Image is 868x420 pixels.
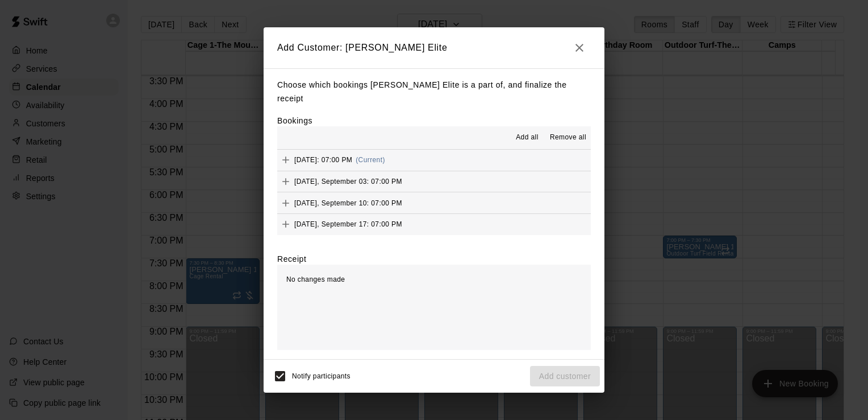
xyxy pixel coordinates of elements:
[277,116,312,125] label: Bookings
[516,132,539,143] span: Add all
[356,156,385,164] span: (Current)
[294,156,352,164] span: [DATE]: 07:00 PM
[294,199,402,207] span: [DATE], September 10: 07:00 PM
[277,214,591,235] button: Add[DATE], September 17: 07:00 PM
[277,220,294,228] span: Add
[509,129,545,147] button: Add all
[292,372,350,380] span: Notify participants
[294,220,402,228] span: [DATE], September 17: 07:00 PM
[277,78,591,106] p: Choose which bookings [PERSON_NAME] Elite is a part of, and finalize the receipt
[277,192,591,213] button: Add[DATE], September 10: 07:00 PM
[550,132,586,143] span: Remove all
[264,27,604,68] h2: Add Customer: [PERSON_NAME] Elite
[294,177,402,185] span: [DATE], September 03: 07:00 PM
[545,129,591,147] button: Remove all
[277,150,591,171] button: Add[DATE]: 07:00 PM(Current)
[277,171,591,192] button: Add[DATE], September 03: 07:00 PM
[277,253,306,265] label: Receipt
[286,275,345,283] span: No changes made
[277,198,294,207] span: Add
[277,176,294,185] span: Add
[277,155,294,164] span: Add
